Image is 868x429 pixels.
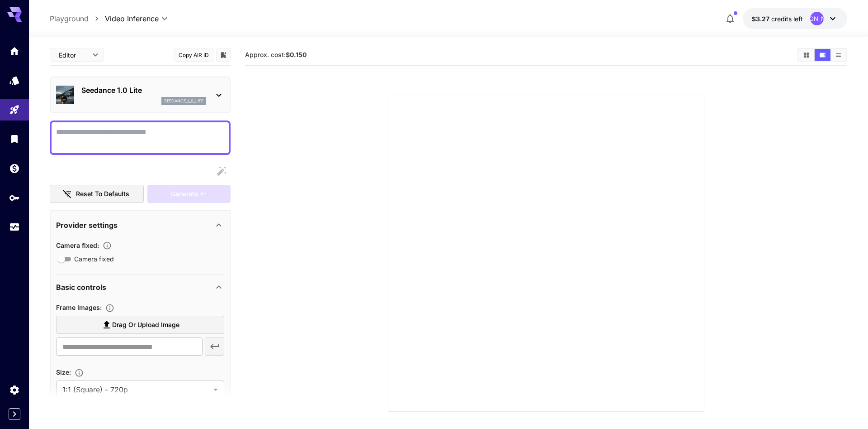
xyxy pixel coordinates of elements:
[245,51,307,58] span: Approx. cost:
[112,319,179,331] span: Drag or upload image
[771,15,803,23] span: credits left
[105,13,159,24] span: Video Inference
[74,254,114,264] span: Camera fixed
[9,222,20,233] div: Usage
[798,49,814,61] button: Show media in grid view
[102,304,118,313] button: Upload frame images.
[56,304,102,311] span: Frame Images :
[815,49,830,61] button: Show media in video view
[56,220,118,231] p: Provider settings
[50,13,105,24] nav: breadcrumb
[219,49,227,60] button: Add to library
[286,51,307,58] b: $0.150
[56,368,71,376] span: Size :
[9,104,20,116] div: Playground
[56,316,224,334] label: Drag or upload image
[810,12,824,25] div: [PERSON_NAME]
[71,368,87,377] button: Adjust the dimensions of the generated image by specifying its width and height in pixels, or sel...
[797,48,847,62] div: Show media in grid viewShow media in video viewShow media in list view
[830,49,846,61] button: Show media in list view
[9,163,20,174] div: Wallet
[56,214,224,236] div: Provider settings
[9,133,20,145] div: Library
[56,241,99,249] span: Camera fixed :
[9,75,20,86] div: Models
[9,384,20,395] div: Settings
[50,185,144,203] button: Reset to defaults
[9,192,20,203] div: API Keys
[743,8,847,29] button: $3.26596[PERSON_NAME]
[164,98,203,104] p: seedance_1_0_lite
[752,14,803,24] div: $3.26596
[62,384,210,395] span: 1:1 (Square) - 720p
[174,48,214,62] button: Copy AIR ID
[752,15,771,23] span: $3.27
[59,50,87,60] span: Editor
[9,45,20,57] div: Home
[56,276,224,298] div: Basic controls
[56,282,106,293] p: Basic controls
[9,408,20,420] button: Expand sidebar
[50,13,89,24] a: Playground
[81,85,206,96] p: Seedance 1.0 Lite
[56,81,224,109] div: Seedance 1.0 Liteseedance_1_0_lite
